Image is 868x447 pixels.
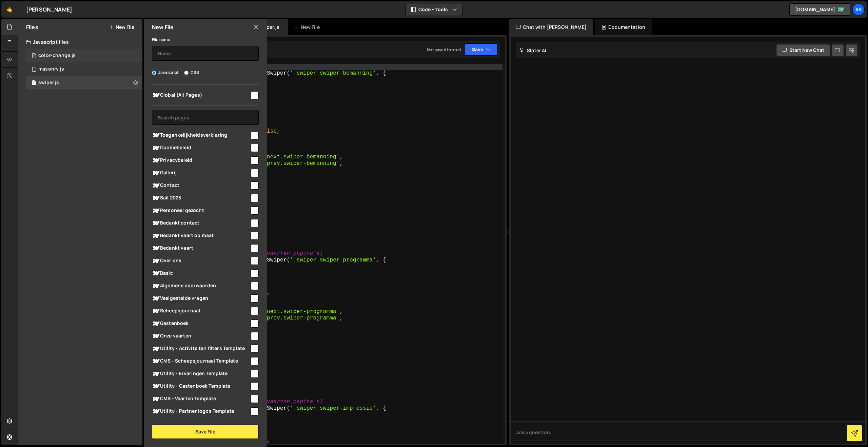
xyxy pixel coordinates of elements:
[26,62,142,76] div: 16297/44199.js
[184,69,199,76] label: CSS
[406,3,462,16] button: Code + Tools
[38,66,64,72] div: masonry.js
[152,382,250,390] span: Utility - Gastenboek Template
[26,23,38,31] h2: Files
[152,23,174,31] h2: New File
[294,24,322,31] div: New File
[152,71,156,75] input: Javascript
[152,269,250,277] span: Basic
[32,81,36,86] span: 1
[776,44,830,56] button: Start new chat
[152,207,250,215] span: Personeel gezocht
[26,49,142,62] div: 16297/44719.js
[152,294,250,303] span: Veelgestelde vragen
[152,169,250,177] span: Gallerij
[427,47,461,53] div: Not saved to prod
[152,110,259,125] input: Search pages
[595,19,652,35] div: Documentation
[152,156,250,164] span: Privacybeleid
[152,144,250,152] span: Cookiebeleid
[152,69,179,76] label: Javascript
[109,24,134,30] button: New File
[152,131,250,139] span: Toegankelijkheidsverklaring
[152,181,250,190] span: Contact
[152,319,250,328] span: Gastenboek
[184,71,189,75] input: CSS
[152,244,250,252] span: Bedankt vaart
[152,307,250,315] span: Scheepsjournaal
[152,219,250,227] span: Bedankt contact
[152,345,250,353] span: Utility - Activiteiten filters Template
[519,47,547,54] h2: Slater AI
[152,232,250,240] span: Bedankt vaart op maat
[152,36,170,43] label: File name
[152,282,250,290] span: Algemene voorwaarden
[509,19,593,35] div: Chat with [PERSON_NAME]
[152,257,250,265] span: Over ons
[38,80,59,86] div: swiper.js
[152,357,250,365] span: CMS - Scheepsjournaal Template
[1,1,18,18] a: 🤙
[26,5,72,14] div: [PERSON_NAME]
[259,24,279,31] div: swiper.js
[32,54,36,59] span: 1
[152,395,250,403] span: CMS - Vaarten Template
[26,76,142,90] div: 16297/44014.js
[852,3,865,16] a: Br
[152,194,250,202] span: Sail 2025
[152,425,259,439] button: Save File
[152,46,259,61] input: Name
[465,43,498,56] button: Save
[152,407,250,415] span: Utility - Partner logos Template
[152,332,250,340] span: Onze vaarten
[18,35,142,49] div: Javascript files
[152,370,250,378] span: Utility - Ervaringen Template
[38,53,76,59] div: color-change.js
[789,3,850,16] a: [DOMAIN_NAME]
[152,91,250,99] span: Global (All Pages)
